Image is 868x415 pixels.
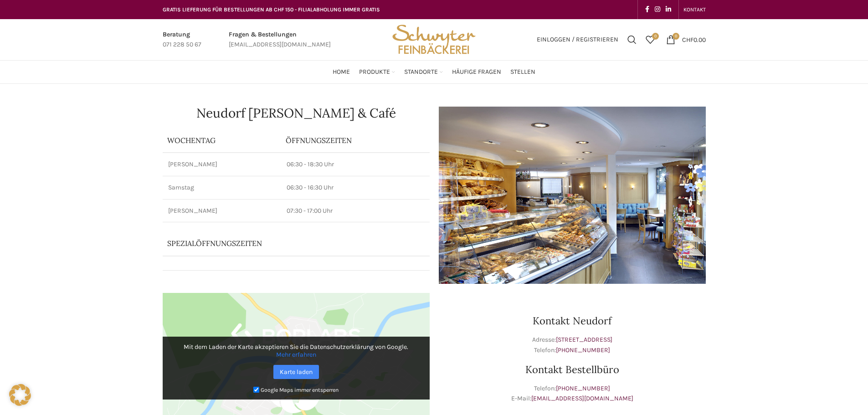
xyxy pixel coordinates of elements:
[359,68,390,77] span: Produkte
[642,3,652,16] a: Facebook social link
[673,33,679,40] span: 0
[683,6,706,13] span: KONTAKT
[333,63,350,81] a: Home
[287,160,424,169] p: 06:30 - 18:30 Uhr
[531,395,633,402] a: [EMAIL_ADDRESS][DOMAIN_NAME]
[532,31,623,49] a: Einloggen / Registrieren
[333,68,350,77] span: Home
[652,3,663,16] a: Instagram social link
[439,316,706,326] h3: Kontakt Neudorf
[163,107,430,119] h1: Neudorf [PERSON_NAME] & Café
[167,135,277,145] p: Wochentag
[662,31,710,49] a: 0 CHF0.00
[556,384,610,392] a: [PHONE_NUMBER]
[663,3,674,16] a: Linkedin social link
[679,0,710,19] div: Secondary navigation
[163,30,201,50] a: Infobox link
[163,6,380,13] span: GRATIS LIEFERUNG FÜR BESTELLUNGEN AB CHF 150 - FILIALABHOLUNG IMMER GRATIS
[359,63,395,81] a: Produkte
[556,336,612,343] a: [STREET_ADDRESS]
[287,183,424,192] p: 06:30 - 16:30 Uhr
[168,206,276,215] p: [PERSON_NAME]
[158,63,710,81] div: Main navigation
[168,160,276,169] p: [PERSON_NAME]
[287,206,424,215] p: 07:30 - 17:00 Uhr
[286,135,425,145] p: ÖFFNUNGSZEITEN
[641,31,659,49] a: 0
[682,36,706,43] bdi: 0.00
[439,335,706,355] p: Adresse: Telefon:
[404,63,443,81] a: Standorte
[510,63,535,81] a: Stellen
[253,387,259,393] input: Google Maps immer entsperren
[623,31,641,49] a: Suchen
[276,351,316,359] a: Mehr erfahren
[452,68,501,77] span: Häufige Fragen
[167,238,400,248] p: Spezialöffnungszeiten
[641,31,659,49] div: Meine Wunschliste
[537,36,618,43] span: Einloggen / Registrieren
[389,35,478,43] a: Site logo
[168,183,276,192] p: Samstag
[682,36,693,43] span: CHF
[652,33,659,40] span: 0
[404,68,438,77] span: Standorte
[389,19,478,60] img: Bäckerei Schwyter
[169,343,423,359] p: Mit dem Laden der Karte akzeptieren Sie die Datenschutzerklärung von Google.
[439,384,706,404] p: Telefon: E-Mail:
[556,346,610,354] a: [PHONE_NUMBER]
[273,365,319,379] a: Karte laden
[229,30,331,50] a: Infobox link
[261,387,339,393] small: Google Maps immer entsperren
[439,364,706,374] h3: Kontakt Bestellbüro
[510,68,535,77] span: Stellen
[452,63,501,81] a: Häufige Fragen
[683,0,706,19] a: KONTAKT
